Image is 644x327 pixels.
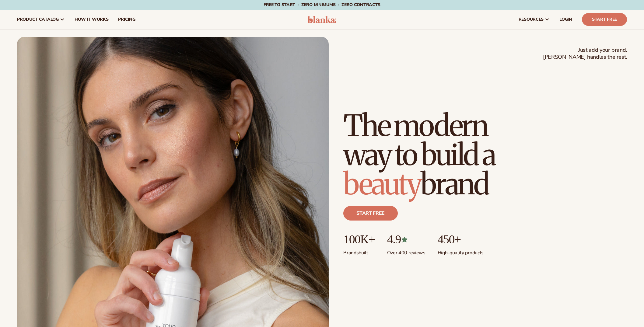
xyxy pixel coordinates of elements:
[12,10,70,29] a: product catalog
[118,17,135,22] span: pricing
[387,233,425,246] p: 4.9
[343,111,538,199] h1: The modern way to build a brand
[387,246,425,256] p: Over 400 reviews
[70,10,114,29] a: How It Works
[343,166,421,202] span: beauty
[519,17,544,22] span: resources
[113,10,140,29] a: pricing
[438,233,484,246] p: 450+
[75,17,109,22] span: How It Works
[582,13,627,26] a: Start Free
[343,206,398,221] a: Start free
[343,233,375,246] p: 100K+
[438,246,484,256] p: High-quality products
[543,47,627,61] span: Just add your brand. [PERSON_NAME] handles the rest.
[264,2,380,8] span: Free to start · ZERO minimums · ZERO contracts
[559,17,572,22] span: LOGIN
[343,246,375,256] p: Brands built
[308,16,337,23] img: logo
[555,10,577,29] a: LOGIN
[17,17,59,22] span: product catalog
[514,10,555,29] a: resources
